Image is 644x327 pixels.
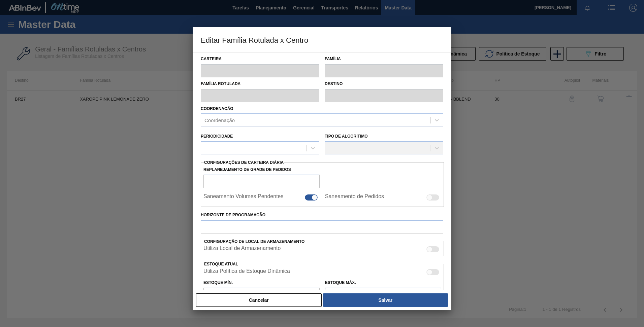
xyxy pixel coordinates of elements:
[325,79,443,89] label: Destino
[193,27,451,52] h3: Editar Família Rotulada x Centro
[203,268,290,276] label: Quando ativada, o sistema irá usar os estoques usando a Política de Estoque Dinâmica.
[204,160,284,165] span: Configurações de Carteira Diária
[196,293,322,307] button: Cancelar
[204,239,304,244] span: Configuração de Local de Armazenamento
[203,245,281,253] label: Quando ativada, o sistema irá exibir os estoques de diferentes locais de armazenamento.
[323,293,448,307] button: Salvar
[203,280,233,285] label: Estoque Mín.
[203,165,320,175] label: Replanejamento de Grade de Pedidos
[203,193,284,202] label: Saneamento Volumes Pendentes
[325,54,443,64] label: Família
[201,54,319,64] label: Carteira
[201,210,443,220] label: Horizonte de Programação
[325,280,356,285] label: Estoque Máx.
[201,106,233,111] label: Coordenação
[204,117,235,123] div: Coordenação
[325,193,384,202] label: Saneamento de Pedidos
[204,262,238,266] label: Estoque Atual
[201,79,319,89] label: Família Rotulada
[325,134,368,139] label: Tipo de Algoritimo
[201,134,233,139] label: Periodicidade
